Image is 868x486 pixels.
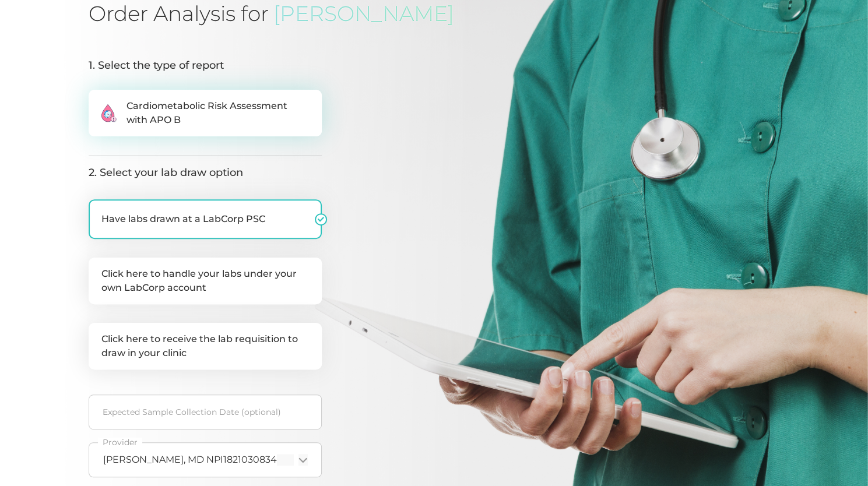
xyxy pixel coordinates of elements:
[103,454,277,466] span: [PERSON_NAME], MD NPI1821030834
[89,442,322,477] div: Search for option
[89,1,779,26] h1: Order Analysis for
[89,165,322,181] legend: 2. Select your lab draw option
[89,323,322,369] label: Click here to receive the lab requisition to draw in your clinic
[89,258,322,304] label: Click here to handle your labs under your own LabCorp account
[89,199,322,239] label: Have labs drawn at a LabCorp PSC
[89,395,322,429] input: Select date
[126,99,309,127] span: Cardiometabolic Risk Assessment with APO B
[89,59,322,76] legend: 1. Select the type of report
[273,1,454,26] span: [PERSON_NAME]
[277,454,294,466] input: Search for option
